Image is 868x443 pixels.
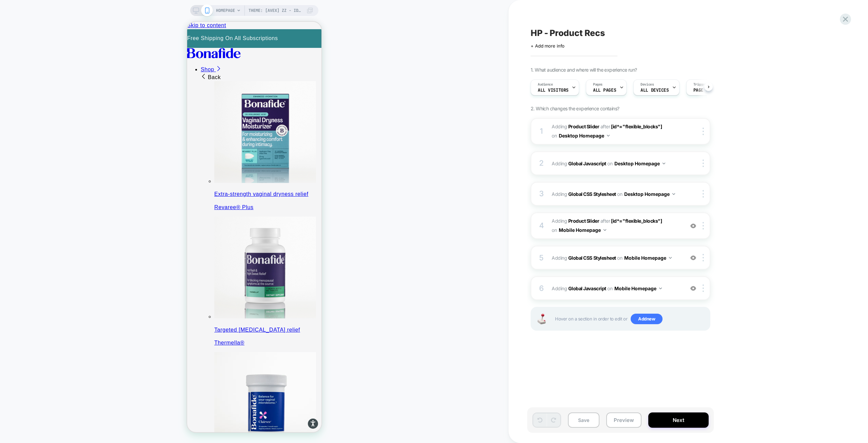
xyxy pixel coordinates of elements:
button: Preview [606,412,642,428]
p: Extra-strength vaginal dryness relief [27,169,134,176]
img: close [703,190,704,198]
a: Thermella Targeted [MEDICAL_DATA] relief Thermella® [27,195,134,325]
span: [id*="flexible_blocks"] [611,124,662,129]
div: 5 [538,251,545,265]
span: Shop [14,45,27,51]
button: Mobile Homepage [614,283,662,293]
img: down arrow [663,163,665,164]
span: on [617,190,622,198]
img: crossed eye [690,255,696,261]
button: Desktop Homepage [614,159,665,168]
img: close [703,128,704,135]
span: Add new [631,314,663,325]
img: close [703,222,704,229]
span: Adding [552,189,681,199]
button: Mobile Homepage [624,253,672,263]
img: close [703,284,704,292]
p: Targeted [MEDICAL_DATA] relief [27,304,134,312]
span: HP - Product Recs [531,28,605,38]
span: Theme: [AVEX] ZZ - Identify Users [249,5,303,16]
img: down arrow [604,229,606,231]
span: on [617,254,622,262]
a: Shop [14,45,34,51]
img: down arrow [659,288,662,289]
p: Revaree® Plus [27,182,134,189]
img: close [703,254,704,261]
span: [id*="flexible_blocks"] [611,218,662,224]
span: ALL PAGES [593,88,616,93]
span: Trigger [693,82,707,87]
div: 6 [538,282,545,295]
b: Product Slider [568,218,599,224]
span: Adding [552,283,681,293]
span: Audience [538,82,553,87]
span: Adding [552,124,599,129]
span: on [552,131,557,140]
span: Adding [552,253,681,263]
b: Product Slider [568,124,599,129]
p: Thermella® [27,317,134,325]
img: crossed eye [690,285,696,291]
div: 3 [538,187,545,201]
img: Revaree Plus [27,59,129,161]
span: + Add more info [531,43,565,49]
span: All Visitors [538,88,569,93]
img: down arrow [607,135,610,136]
button: Desktop Homepage [559,131,610,141]
img: crossed eye [690,223,696,229]
b: Global Javascript [568,285,606,291]
span: on [552,226,557,234]
button: Mobile Homepage [559,225,606,235]
span: 2. Which changes the experience contains? [531,106,619,111]
div: 2 [538,156,545,170]
div: 4 [538,219,545,233]
span: Page Load [693,88,716,93]
span: 1. What audience and where will the experience run? [531,67,637,73]
span: Hover on a section in order to edit or [555,314,706,325]
button: Next [648,412,709,428]
b: Global Javascript [568,161,606,166]
span: HOMEPAGE [216,5,235,16]
span: AFTER [600,218,610,224]
span: on [607,284,612,293]
b: Global CSS Stylesheet [568,255,616,261]
div: 1 [538,125,545,138]
span: Adding [552,218,599,224]
img: close [703,160,704,167]
span: ALL DEVICES [640,88,669,93]
span: AFTER [600,124,610,129]
b: Global CSS Stylesheet [568,191,616,197]
span: on [607,159,612,168]
span: Adding [552,159,681,168]
img: down arrow [669,257,672,259]
img: Thermella [27,195,129,297]
img: down arrow [672,193,675,195]
span: Pages [593,82,603,87]
img: Joystick [535,314,548,324]
a: Revaree Plus Extra-strength vaginal dryness relief Revaree® Plus [27,59,134,189]
img: Clairvee [27,330,129,432]
button: Save [568,412,599,428]
button: Desktop Homepage [624,189,675,199]
span: Back [14,53,34,58]
span: Devices [640,82,654,87]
